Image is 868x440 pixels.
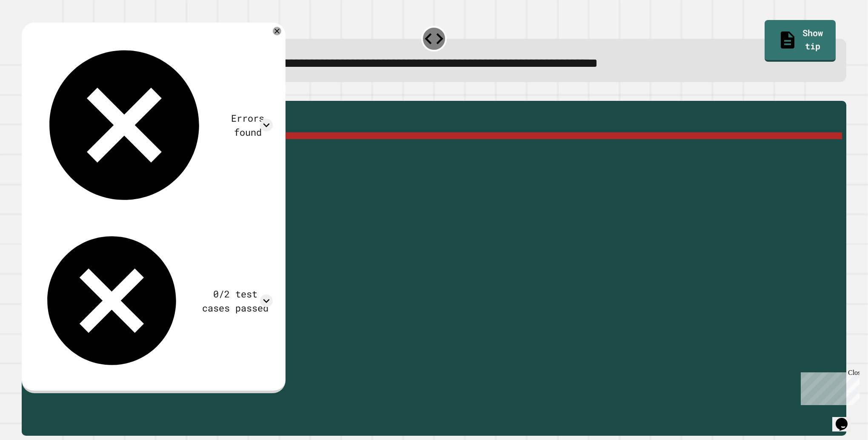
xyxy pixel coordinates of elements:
iframe: chat widget [797,369,859,405]
div: Errors found [223,111,273,139]
a: Show tip [765,20,836,62]
div: 0/2 test cases passed [197,287,273,315]
div: Chat with us now!Close [3,3,59,54]
iframe: chat widget [832,406,859,431]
